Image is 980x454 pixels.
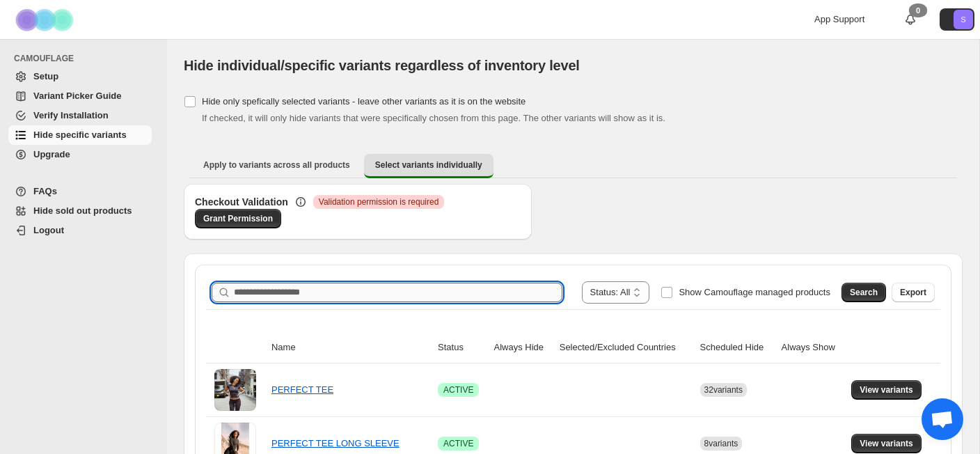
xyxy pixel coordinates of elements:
a: Setup [8,67,152,86]
a: PERFECT TEE LONG SLEEVE [271,438,400,448]
a: Hide specific variants [8,125,152,145]
th: Selected/Excluded Countries [555,332,696,363]
button: Export [892,283,935,302]
span: Hide individual/specific variants regardless of inventory level [184,58,580,73]
th: Always Show [777,332,848,363]
a: Variant Picker Guide [8,86,152,106]
span: Select variants individually [375,159,482,171]
span: Hide sold out products [33,205,132,216]
span: Logout [33,225,64,235]
img: PERFECT TEE [214,369,256,411]
div: 0 [909,3,927,17]
a: FAQs [8,182,152,201]
a: Hide sold out products [8,201,152,221]
span: Setup [33,71,58,81]
button: View variants [851,434,922,453]
th: Status [434,332,489,363]
span: Grant Permission [203,213,273,224]
span: 8 variants [704,439,738,448]
span: If checked, it will only hide variants that were specifically chosen from this page. The other va... [202,113,665,123]
th: Always Hide [490,332,555,363]
span: Avatar with initials S [954,10,973,29]
span: Show Camouflage managed products [679,287,830,297]
span: Validation permission is required [319,196,439,208]
button: Avatar with initials S [940,8,974,31]
a: Upgrade [8,145,152,164]
span: FAQs [33,186,57,196]
span: Export [900,287,926,298]
span: Hide specific variants [33,130,127,140]
span: ACTIVE [443,438,473,449]
span: Search [850,287,878,298]
button: View variants [851,380,922,400]
th: Name [267,332,434,363]
a: Logout [8,221,152,240]
button: Select variants individually [364,154,493,178]
a: PERFECT TEE [271,384,333,395]
a: Verify Installation [8,106,152,125]
span: View variants [860,438,913,449]
span: View variants [860,384,913,396]
img: Camouflage [11,1,81,39]
span: Apply to variants across all products [203,159,350,171]
th: Scheduled Hide [696,332,777,363]
span: ACTIVE [443,384,473,396]
a: 0 [903,13,917,26]
span: Verify Installation [33,110,109,120]
text: S [961,15,965,24]
span: 32 variants [704,385,743,395]
span: CAMOUFLAGE [14,53,157,64]
span: Hide only spefically selected variants - leave other variants as it is on the website [202,96,525,107]
h3: Checkout Validation [195,195,288,209]
span: Upgrade [33,149,70,159]
span: Variant Picker Guide [33,91,121,101]
span: App Support [814,14,864,24]
button: Apply to variants across all products [192,154,361,176]
div: Open chat [922,398,963,440]
button: Search [841,283,886,302]
a: Grant Permission [195,209,281,228]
